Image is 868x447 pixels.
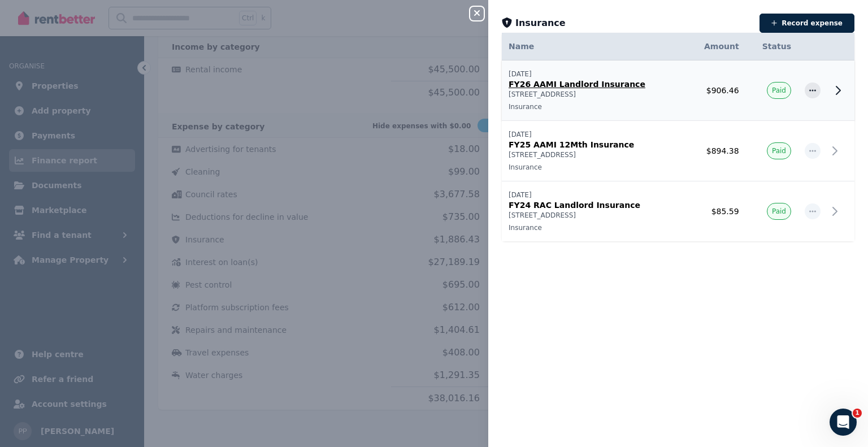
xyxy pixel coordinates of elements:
[509,150,679,159] p: [STREET_ADDRESS]
[509,90,679,99] p: [STREET_ADDRESS]
[509,102,679,111] p: Insurance
[772,146,786,155] span: Paid
[686,181,745,242] td: $85.59
[509,163,679,172] p: Insurance
[686,60,745,121] td: $906.46
[686,121,745,181] td: $894.38
[509,139,679,150] p: FY25 AAMI 12Mth Insurance
[509,130,679,139] p: [DATE]
[772,86,786,95] span: Paid
[509,70,679,79] p: [DATE]
[502,33,686,60] th: Name
[830,409,857,436] iframe: Intercom live chat
[853,409,862,418] span: 1
[686,33,745,60] th: Amount
[772,207,786,216] span: Paid
[759,14,854,33] button: Record expense
[509,211,679,220] p: [STREET_ADDRESS]
[515,16,566,30] span: Insurance
[509,199,679,211] p: FY24 RAC Landlord Insurance
[509,223,679,232] p: Insurance
[509,190,679,199] p: [DATE]
[746,33,798,60] th: Status
[509,79,679,90] p: FY26 AAMI Landlord Insurance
